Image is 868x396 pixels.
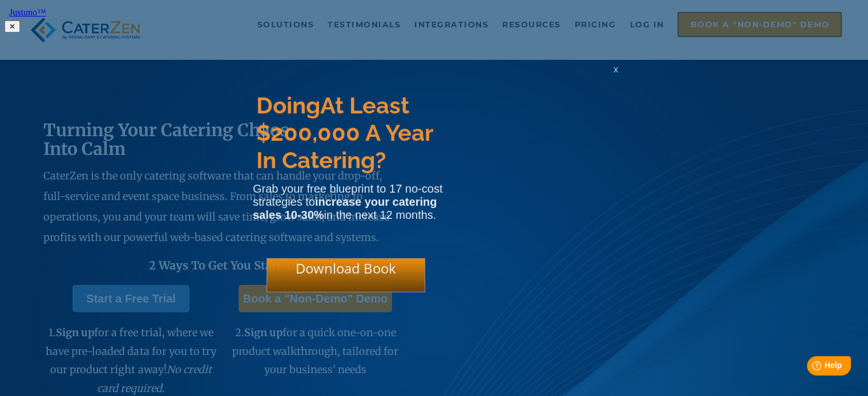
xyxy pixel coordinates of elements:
[296,259,396,277] span: Download Book
[267,258,425,292] div: Download Book
[256,92,433,173] span: At Least $200,000 A Year In Catering?
[766,352,855,383] iframe: Help widget launcher
[253,195,437,221] strong: increase your catering sales 10-30%
[256,92,320,119] span: Doing
[613,64,618,75] span: x
[5,21,20,32] button: ✕
[253,182,442,221] span: Grab your free blueprint to 17 no-cost strategies to in the next 12 months.
[607,64,625,87] div: x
